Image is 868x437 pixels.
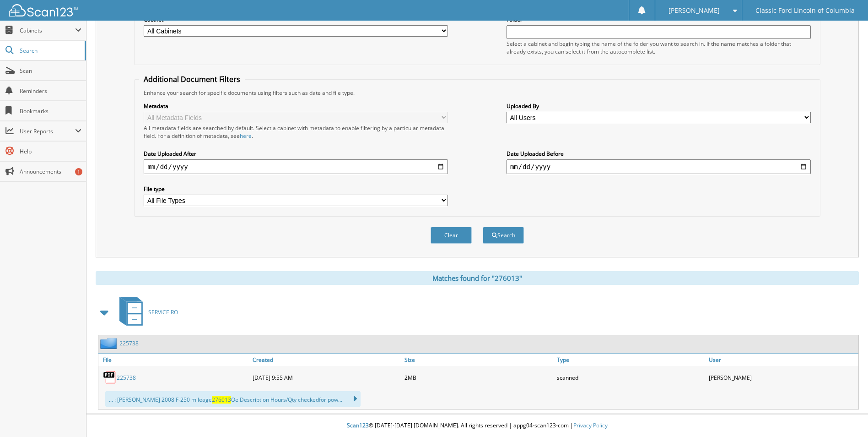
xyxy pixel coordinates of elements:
div: © [DATE]-[DATE] [DOMAIN_NAME]. All rights reserved | appg04-scan123-com | [86,415,868,437]
div: Matches found for "276013" [96,271,859,285]
span: SERVICE RO [148,308,178,316]
span: [PERSON_NAME] [669,8,720,13]
div: Select a cabinet and begin typing the name of the folder you want to search in. If the name match... [507,40,811,55]
img: folder2.png [100,338,119,349]
a: Created [250,354,402,366]
a: Size [402,354,554,366]
button: Search [483,227,524,244]
div: 1 [75,168,82,175]
a: 225738 [119,339,139,347]
div: [PERSON_NAME] [706,368,858,387]
img: scan123-logo-white.svg [9,4,78,16]
button: Clear [431,227,472,244]
div: Enhance your search for specific documents using filters such as date and file type. [139,89,815,97]
a: File [98,354,250,366]
span: Classic Ford Lincoln of Columbia [755,8,855,13]
img: PDF.png [103,371,117,384]
a: Privacy Policy [573,421,608,429]
a: 225738 [117,374,136,382]
span: User Reports [20,127,75,135]
div: [DATE] 9:55 AM [250,368,402,387]
div: scanned [555,368,706,387]
div: ... : [PERSON_NAME] 2008 F-250 mileage Oe Description Hours/Qty checkedfor pow... [105,391,361,407]
legend: Additional Document Filters [139,74,245,84]
span: Cabinets [20,27,75,34]
a: User [706,354,858,366]
span: Reminders [20,87,81,95]
a: SERVICE RO [114,294,178,330]
label: Uploaded By [507,102,811,110]
a: here [240,132,252,140]
span: Scan123 [347,421,369,429]
a: Type [555,354,706,366]
span: Announcements [20,168,81,175]
label: Date Uploaded Before [507,150,811,158]
label: File type [144,185,448,193]
span: Bookmarks [20,107,81,115]
div: All metadata fields are searched by default. Select a cabinet with metadata to enable filtering b... [144,124,448,140]
label: Metadata [144,102,448,110]
span: 276013 [212,396,231,404]
input: start [144,159,448,174]
span: Help [20,147,81,155]
input: end [507,159,811,174]
label: Date Uploaded After [144,150,448,158]
span: Scan [20,67,81,75]
div: 2MB [402,368,554,387]
span: Search [20,47,80,55]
